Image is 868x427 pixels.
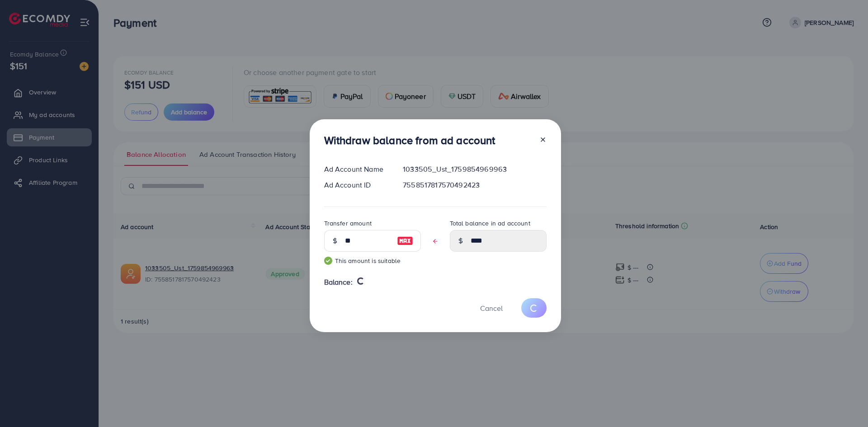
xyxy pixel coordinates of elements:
[480,303,503,313] span: Cancel
[397,235,413,246] img: image
[324,256,421,265] small: This amount is suitable
[469,298,514,318] button: Cancel
[450,219,530,228] label: Total balance in ad account
[324,219,372,228] label: Transfer amount
[324,134,495,147] h3: Withdraw balance from ad account
[396,164,553,174] div: 1033505_Ust_1759854969963
[324,257,332,265] img: guide
[317,164,396,174] div: Ad Account Name
[830,386,861,420] iframe: Chat
[324,277,353,287] span: Balance:
[396,180,553,190] div: 7558517817570492423
[317,180,396,190] div: Ad Account ID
